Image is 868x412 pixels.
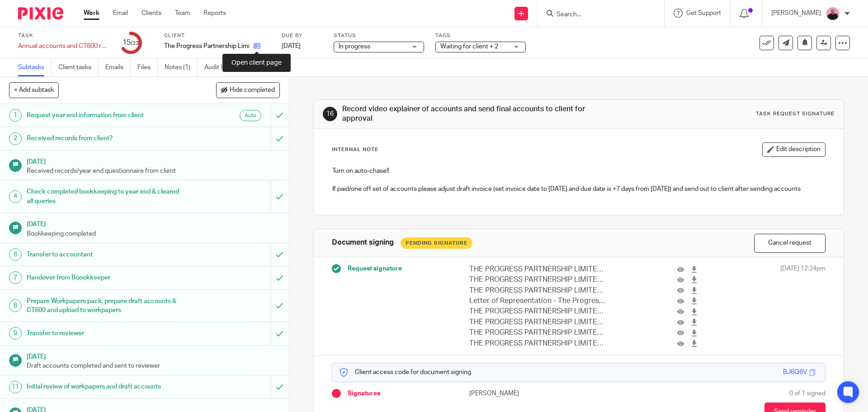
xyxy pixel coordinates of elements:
[9,190,22,203] div: 4
[175,9,190,18] a: Team
[339,368,471,377] p: Client access code for document signing
[27,271,183,284] h1: Handover from Boookkeeper
[105,59,131,76] a: Emails
[27,380,183,393] h1: Initial review of workpapers and draft accounts
[18,42,108,51] div: Annual accounts and CT600 return
[9,109,22,122] div: 1
[332,238,394,247] h1: Document signing
[789,389,826,398] span: 0 of 1 signed
[756,110,835,118] div: Task request signature
[469,389,579,398] p: [PERSON_NAME]
[27,294,183,317] h1: Prepare Workpapers pack, prepare draft accounts & CT600 and upload to workpapers
[9,381,22,393] div: 11
[27,361,280,370] p: Draft accounts completed and sent to reviewer
[9,327,22,340] div: 9
[342,104,598,124] h1: Record video explainer of accounts and send final accounts to client for approval
[27,185,183,208] h1: Check completed bookkeeping to year end & cleared all queries
[27,218,280,229] h1: [DATE]
[282,32,322,39] label: Due by
[142,9,161,18] a: Clients
[58,59,99,76] a: Client tasks
[780,264,826,349] span: [DATE] 12:24pm
[339,43,370,50] span: In progress
[469,306,606,317] p: THE PROGRESS PARTNERSHIP LIMITED 20250131 CT600.pdf
[762,142,826,157] button: Edit description
[282,43,301,49] span: [DATE]
[27,109,183,122] h1: Request year end information from client
[348,389,380,398] span: Signatures
[123,38,139,48] div: 15
[131,41,139,46] small: /23
[323,107,337,121] div: 16
[240,110,261,121] div: Auto
[401,237,472,249] div: Pending Signature
[771,9,821,18] p: [PERSON_NAME]
[27,350,280,361] h1: [DATE]
[18,59,52,76] a: Subtasks
[469,285,606,296] p: THE PROGRESS PARTNERSHIP LIMITED - Dividend Voucher 3 for Ordinary shares paid [DATE] - [PERSON_N...
[27,248,183,261] h1: Transfer to accountant
[9,271,22,284] div: 7
[18,32,108,39] label: Task
[9,299,22,312] div: 8
[84,9,99,18] a: Work
[27,155,280,166] h1: [DATE]
[164,32,270,39] label: Client
[137,59,158,76] a: Files
[332,146,378,153] p: Internal Note
[435,32,526,39] label: Tags
[204,59,239,76] a: Audit logs
[334,32,424,39] label: Status
[203,9,226,18] a: Reports
[469,317,606,327] p: THE PROGRESS PARTNERSHIP LIMITED 20250131 Computations Summary.pdf
[469,296,606,306] p: Letter of Representation - The Progress Partnership Ltd - FY25.pdf
[826,6,840,21] img: Bio%20-%20Kemi%20.png
[113,9,128,18] a: Email
[9,82,59,98] button: + Add subtask
[332,166,825,175] p: Turn on auto-chase!!
[9,248,22,261] div: 6
[230,87,275,94] span: Hide completed
[165,59,198,76] a: Notes (1)
[216,82,280,98] button: Hide completed
[469,275,606,285] p: THE PROGRESS PARTNERSHIP LIMITED - board minute approving final dividend (no shareholder approval...
[469,327,606,338] p: THE PROGRESS PARTNERSHIP LIMITED 20250131 Filleted Statutory Accounts.pdf
[348,264,402,273] span: Request signature
[27,166,280,175] p: Received records/year end questionnaire from client
[332,185,825,194] p: If paid/one off set of accounts please adjust draft invoice (set invoice date to [DATE] and due d...
[783,368,807,377] div: BJ6Q6V
[754,234,826,253] button: Cancel request
[27,132,183,145] h1: Received records from client?
[440,43,498,50] span: Waiting for client + 2
[469,338,606,349] p: THE PROGRESS PARTNERSHIP LIMITED 20250131 Statutory Accounts.pdf
[18,7,63,19] img: Pixie
[27,229,280,238] p: Bookkeeping completed
[556,11,637,19] input: Search
[469,264,606,275] p: THE PROGRESS PARTNERSHIP LIMITED - Dividend Voucher 1 for B Shares shares paid [DATE] - [PERSON_N...
[686,10,721,16] span: Get Support
[9,133,22,145] div: 2
[27,327,183,340] h1: Transfer to reviewer
[164,42,249,51] p: The Progress Partnership Limited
